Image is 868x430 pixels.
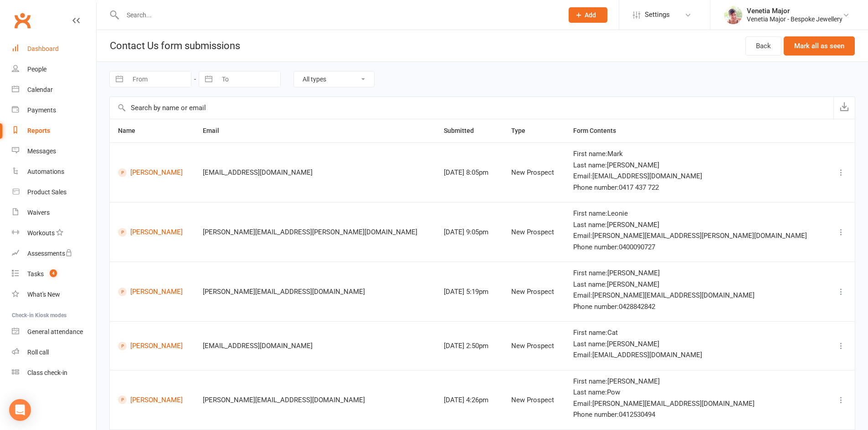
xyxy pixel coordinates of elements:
th: Form Contents [565,119,826,142]
div: Venetia Major - Bespoke Jewellery [747,15,842,23]
div: Email : [EMAIL_ADDRESS][DOMAIN_NAME] [573,172,818,180]
div: Phone number : 0400090727 [573,243,818,251]
a: Back [745,36,781,56]
div: Email : [EMAIL_ADDRESS][DOMAIN_NAME] [573,351,818,359]
div: [PERSON_NAME][EMAIL_ADDRESS][DOMAIN_NAME] [203,288,427,296]
a: Reports [12,121,96,141]
input: Search by name or email [110,97,833,119]
div: Calendar [27,86,53,93]
div: Product Sales [27,188,67,196]
div: [PERSON_NAME][EMAIL_ADDRESS][PERSON_NAME][DOMAIN_NAME] [203,228,427,236]
div: Messages [27,147,56,155]
div: Last name : [PERSON_NAME] [573,340,818,348]
th: Email [195,119,436,142]
input: From [128,71,191,87]
div: First name : Mark [573,150,818,158]
button: Mark all as seen [784,36,855,56]
a: Assessments [12,243,96,264]
div: Automations [27,168,64,175]
span: 4 [50,269,57,277]
div: New Prospect [511,288,557,296]
th: Submitted [436,119,503,142]
div: [EMAIL_ADDRESS][DOMAIN_NAME] [203,342,427,350]
div: Email : [PERSON_NAME][EMAIL_ADDRESS][DOMAIN_NAME] [573,292,818,299]
div: General attendance [27,328,83,335]
div: First name : [PERSON_NAME] [573,378,818,385]
div: Class check-in [27,369,67,376]
a: Clubworx [11,9,34,32]
a: Dashboard [12,39,96,59]
div: Roll call [27,349,49,356]
span: Add [585,11,596,19]
div: Phone number : 0417 437 722 [573,184,818,192]
a: Product Sales [12,182,96,202]
div: Tasks [27,270,44,278]
div: Last name : [PERSON_NAME] [573,221,818,229]
a: [PERSON_NAME] [118,395,186,404]
div: [DATE] 4:26pm [444,396,495,404]
button: Add [569,7,607,23]
a: Workouts [12,223,96,243]
div: Email : [PERSON_NAME][EMAIL_ADDRESS][PERSON_NAME][DOMAIN_NAME] [573,232,818,240]
a: Messages [12,141,96,162]
div: First name : [PERSON_NAME] [573,269,818,277]
span: Settings [645,5,670,25]
th: Name [110,119,195,142]
a: Roll call [12,342,96,363]
th: Type [503,119,565,142]
a: General attendance kiosk mode [12,322,96,342]
div: Phone number : 0412530494 [573,411,818,419]
a: Calendar [12,80,96,100]
div: Workouts [27,229,55,237]
div: New Prospect [511,228,557,236]
div: Last name : [PERSON_NAME] [573,281,818,288]
div: [DATE] 9:05pm [444,228,495,236]
div: [PERSON_NAME][EMAIL_ADDRESS][DOMAIN_NAME] [203,396,427,404]
div: Waivers [27,209,50,216]
a: Class kiosk mode [12,363,96,383]
div: Payments [27,106,56,114]
div: New Prospect [511,342,557,350]
div: Assessments [27,250,72,257]
div: Dashboard [27,45,59,52]
div: Last name : [PERSON_NAME] [573,162,818,169]
input: To [217,71,280,87]
h1: Contact Us form submissions [97,30,240,61]
a: People [12,59,96,80]
a: Automations [12,162,96,182]
a: What's New [12,284,96,305]
div: [EMAIL_ADDRESS][DOMAIN_NAME] [203,169,427,177]
a: Tasks 4 [12,264,96,284]
div: First name : Leonie [573,210,818,218]
div: [DATE] 5:19pm [444,288,495,296]
div: Reports [27,127,50,134]
a: [PERSON_NAME] [118,228,186,237]
a: [PERSON_NAME] [118,288,186,296]
a: Payments [12,100,96,121]
input: Search... [120,9,557,21]
div: Venetia Major [747,7,842,15]
div: People [27,66,46,73]
div: What's New [27,291,60,298]
a: Waivers [12,202,96,223]
div: First name : Cat [573,329,818,337]
div: [DATE] 2:50pm [444,342,495,350]
div: New Prospect [511,169,557,177]
a: [PERSON_NAME] [118,168,186,177]
a: [PERSON_NAME] [118,342,186,350]
img: thumb_image1611717060.png [724,6,742,24]
div: [DATE] 8:05pm [444,169,495,177]
div: Last name : Pow [573,389,818,396]
div: New Prospect [511,396,557,404]
div: Email : [PERSON_NAME][EMAIL_ADDRESS][DOMAIN_NAME] [573,400,818,408]
div: Open Intercom Messenger [9,399,31,421]
div: Phone number : 0428842842 [573,303,818,311]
